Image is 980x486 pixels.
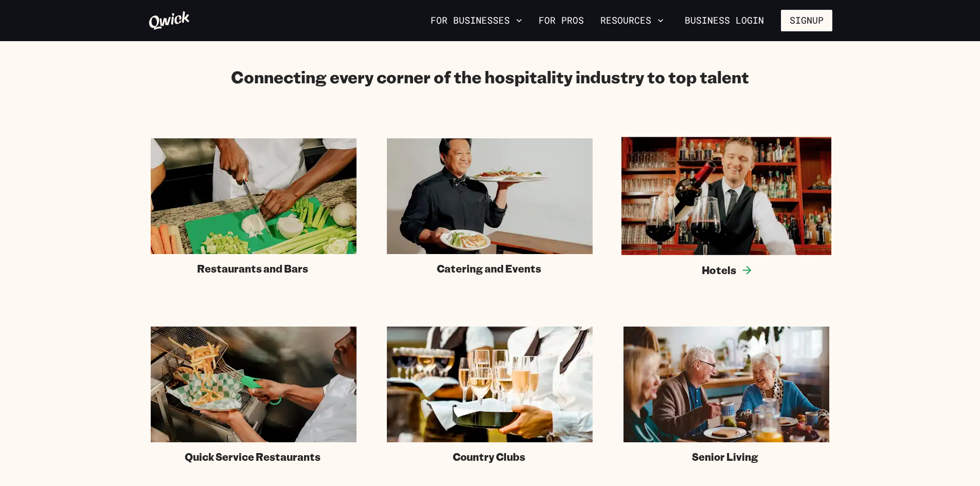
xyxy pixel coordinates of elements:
img: Catering staff carrying dishes. [387,138,593,254]
span: Hotels [702,263,736,277]
img: Country club catered event [387,327,593,442]
img: Chef in kitchen [151,138,357,254]
span: Senior Living [692,451,758,463]
a: Hotels [621,137,831,276]
a: For Pros [534,12,588,29]
img: Fast food fry station [151,327,357,442]
a: Senior Living [623,327,829,463]
a: Business Login [676,10,773,31]
img: Hotel staff serving at bar [621,137,831,255]
button: Signup [781,10,832,31]
span: Restaurants and Bars [197,262,308,275]
button: Resources [596,12,668,29]
a: Quick Service Restaurants [151,327,357,463]
a: Restaurants and Bars [151,138,357,275]
h2: Connecting every corner of the hospitality industry to top talent [231,66,749,87]
a: Catering and Events [387,138,593,275]
button: For Businesses [426,12,526,29]
img: Server bringing food to a retirement community member [623,327,829,442]
span: Quick Service Restaurants [185,451,320,463]
span: Catering and Events [437,262,541,275]
a: Country Clubs [387,327,593,463]
span: Country Clubs [453,451,525,463]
